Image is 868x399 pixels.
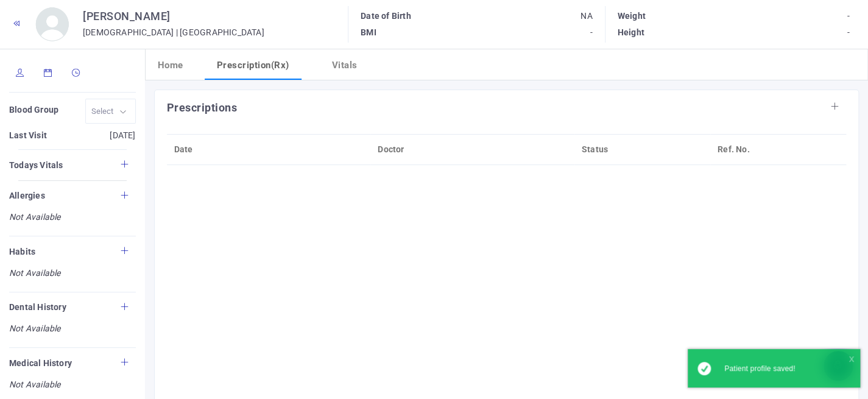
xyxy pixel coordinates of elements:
[9,105,58,115] b: Blood Group
[574,134,710,164] th: Status
[9,191,45,200] b: Allergies
[9,130,47,140] b: Last Visit
[476,24,592,41] p: -
[158,58,183,72] h5: Home
[361,11,411,21] b: Date of Birth
[618,27,644,37] b: Height
[83,8,264,24] h4: [PERSON_NAME]
[9,160,63,170] b: Todays Vitals
[733,24,850,41] p: -
[9,322,136,335] i: Not Available
[9,267,136,280] i: Not Available
[9,211,136,224] i: Not Available
[724,364,795,373] span: Patient profile saved!
[710,134,846,164] th: Ref. No.
[9,302,66,312] b: Dental History
[361,27,376,37] b: BMI
[370,134,574,164] th: Doctor
[72,127,136,144] p: [DATE]
[9,378,136,391] i: Not Available
[167,134,371,164] th: Date
[476,8,592,24] p: NA
[91,104,116,118] input: Select
[217,58,289,72] h5: Prescription(Rx)
[9,358,72,368] b: Medical History
[618,11,646,21] b: Weight
[733,8,850,24] p: -
[83,24,264,41] p: [DEMOGRAPHIC_DATA] | [GEOGRAPHIC_DATA]
[9,247,35,256] b: Habits
[332,58,358,72] h5: Vitals
[167,101,238,114] b: Prescriptions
